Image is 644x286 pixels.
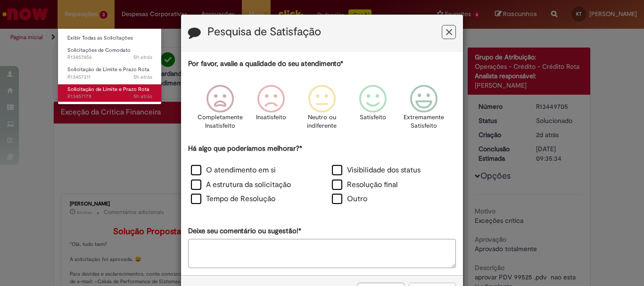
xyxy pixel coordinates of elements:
[188,226,301,236] label: Deixe seu comentário ou sugestão!*
[332,194,367,204] label: Outro
[67,86,149,93] span: Solicitação de Limite e Prazo Rota
[188,144,456,207] div: Há algo que poderíamos melhorar?*
[67,93,152,100] span: R13457178
[133,54,152,61] span: 5h atrás
[298,78,346,142] div: Neutro ou indiferente
[349,78,397,142] div: Satisfeito
[58,45,162,63] a: Aberto R13457456 : Solicitações de Comodato
[67,54,152,61] span: R13457456
[256,113,286,122] p: Insatisfeito
[133,74,152,81] time: 28/08/2025 11:31:26
[58,65,162,82] a: Aberto R13457211 : Solicitação de Limite e Prazo Rota
[133,93,152,100] span: 5h atrás
[133,74,152,81] span: 5h atrás
[188,59,343,69] label: Por favor, avalie a qualidade do seu atendimento*
[133,93,152,100] time: 28/08/2025 11:27:54
[400,78,448,142] div: Extremamente Satisfeito
[305,113,339,131] p: Neutro ou indiferente
[67,66,149,73] span: Solicitação de Limite e Prazo Rota
[196,78,244,142] div: Completamente Insatisfeito
[191,194,275,204] label: Tempo de Resolução
[67,47,131,54] span: Solicitações de Comodato
[67,74,152,81] span: R13457211
[332,165,421,176] label: Visibilidade dos status
[133,54,152,61] time: 28/08/2025 12:00:20
[191,180,291,190] label: A estrutura da solicitação
[58,33,162,43] a: Exibir Todas as Solicitações
[58,28,162,105] ul: Requisições
[404,113,444,131] p: Extremamente Satisfeito
[198,113,243,131] p: Completamente Insatisfeito
[332,180,398,190] label: Resolução final
[58,84,162,102] a: Aberto R13457178 : Solicitação de Limite e Prazo Rota
[191,165,276,176] label: O atendimento em si
[207,26,321,38] label: Pesquisa de Satisfação
[247,78,295,142] div: Insatisfeito
[360,113,386,122] p: Satisfeito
